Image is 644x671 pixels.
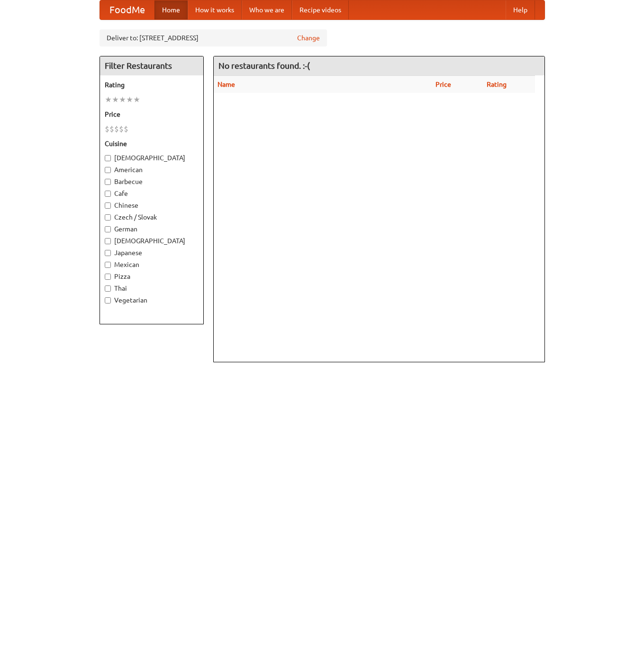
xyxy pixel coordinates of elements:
[105,224,199,234] label: German
[119,124,124,134] li: $
[124,124,128,134] li: $
[105,124,109,134] li: $
[105,214,111,221] input: Czech / Slovak
[242,0,292,19] a: Who we are
[105,274,111,280] input: Pizza
[105,248,199,257] label: Japanese
[105,284,199,293] label: Thai
[126,94,133,105] li: ★
[114,124,119,134] li: $
[105,285,111,292] input: Thai
[105,250,111,256] input: Japanese
[218,81,235,88] a: Name
[105,295,199,305] label: Vegetarian
[105,236,199,246] label: [DEMOGRAPHIC_DATA]
[105,201,199,210] label: Chinese
[100,29,327,46] div: Deliver to: [STREET_ADDRESS]
[100,0,154,19] a: FoodMe
[105,80,199,90] h5: Rating
[105,179,111,185] input: Barbecue
[218,61,310,70] ng-pluralize: No restaurants found. :-(
[105,153,199,163] label: [DEMOGRAPHIC_DATA]
[105,272,199,281] label: Pizza
[105,238,111,244] input: [DEMOGRAPHIC_DATA]
[105,262,111,268] input: Mexican
[105,110,199,119] h5: Price
[105,202,111,209] input: Chinese
[105,165,199,175] label: American
[105,189,199,198] label: Cafe
[105,297,111,303] input: Vegetarian
[105,177,199,186] label: Barbecue
[105,167,111,173] input: American
[292,0,349,19] a: Recipe videos
[105,260,199,269] label: Mexican
[133,94,140,105] li: ★
[112,94,119,105] li: ★
[105,212,199,222] label: Czech / Slovak
[119,94,126,105] li: ★
[506,0,535,19] a: Help
[105,139,199,148] h5: Cuisine
[100,56,203,75] h4: Filter Restaurants
[435,81,451,88] a: Price
[188,0,242,19] a: How it works
[105,191,111,197] input: Cafe
[105,94,112,105] li: ★
[487,81,507,88] a: Rating
[297,33,320,43] a: Change
[109,124,114,134] li: $
[154,0,188,19] a: Home
[105,155,111,161] input: [DEMOGRAPHIC_DATA]
[105,226,111,232] input: German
